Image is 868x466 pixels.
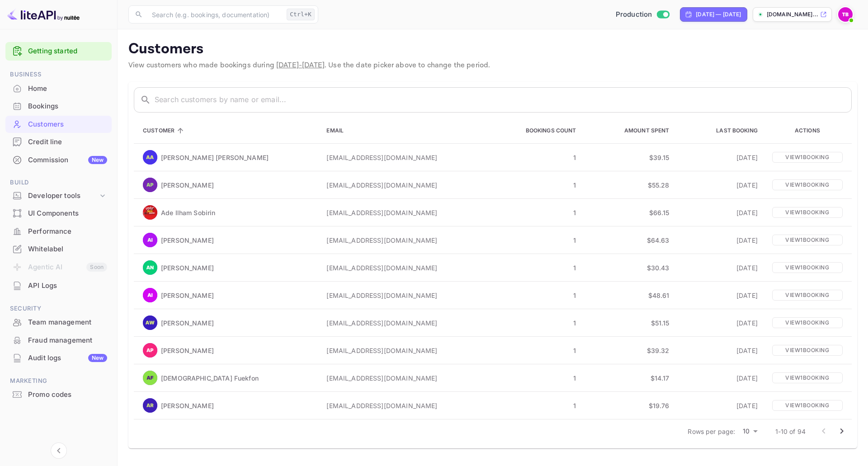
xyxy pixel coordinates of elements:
[28,281,107,291] div: API Logs
[5,178,112,188] span: Build
[838,7,853,22] img: Traveloka B2C
[491,318,576,328] p: 1
[161,153,269,162] p: [PERSON_NAME] [PERSON_NAME]
[772,179,843,190] p: View 1 booking
[28,317,107,328] div: Team management
[5,223,112,240] div: Performance
[28,46,107,56] a: Getting started
[146,5,283,24] input: Search (e.g. bookings, documentation)
[591,373,670,383] p: $14.17
[326,153,476,162] p: [EMAIL_ADDRESS][DOMAIN_NAME]
[491,153,576,162] p: 1
[5,133,112,150] a: Credit line
[5,277,112,294] a: API Logs
[772,372,843,383] p: View 1 booking
[5,386,112,403] a: Promo codes
[5,188,112,204] div: Developer tools
[772,317,843,328] p: View 1 booking
[772,235,843,245] p: View 1 booking
[491,235,576,245] p: 1
[128,61,490,70] span: View customers who made bookings during . Use the date picker above to change the period.
[161,263,214,273] p: [PERSON_NAME]
[5,205,112,222] div: UI Components
[143,315,157,330] img: Ari Wibawa
[5,205,112,221] a: UI Components
[684,346,757,355] p: [DATE]
[28,208,107,219] div: UI Components
[514,125,576,136] span: Bookings Count
[5,116,112,132] a: Customers
[28,101,107,112] div: Bookings
[143,233,157,247] img: Ade Irfan
[765,118,852,144] th: Actions
[491,346,576,355] p: 1
[276,61,325,70] span: [DATE] - [DATE]
[772,345,843,356] p: View 1 booking
[326,318,476,328] p: [EMAIL_ADDRESS][DOMAIN_NAME]
[684,401,757,410] p: [DATE]
[739,425,761,438] div: 10
[591,346,670,355] p: $39.32
[161,208,216,217] p: Ade Ilham Sobirin
[28,390,107,400] div: Promo codes
[143,260,157,275] img: Aicha Noura
[28,137,107,147] div: Credit line
[772,207,843,218] p: View 1 booking
[5,42,112,61] div: Getting started
[128,40,857,58] p: Customers
[684,291,757,300] p: [DATE]
[684,373,757,383] p: [DATE]
[616,9,652,20] span: Production
[28,353,107,363] div: Audit logs
[612,9,673,20] div: Switch to Sandbox mode
[684,208,757,217] p: [DATE]
[326,401,476,410] p: [EMAIL_ADDRESS][DOMAIN_NAME]
[326,125,355,136] span: Email
[5,314,112,331] div: Team management
[88,156,107,164] div: New
[5,80,112,98] div: Home
[775,427,806,436] p: 1-10 of 94
[833,422,851,440] button: Go to next page
[5,240,112,258] div: Whitelabel
[5,386,112,404] div: Promo codes
[591,208,670,217] p: $66.15
[591,291,670,300] p: $48.61
[5,332,112,349] div: Fraud management
[161,346,214,355] p: [PERSON_NAME]
[5,151,112,168] a: CommissionNew
[143,150,157,165] img: Al Suhaymi Ali Hassan A
[88,354,107,362] div: New
[5,133,112,151] div: Credit line
[28,155,107,165] div: Commission
[491,401,576,410] p: 1
[772,290,843,301] p: View 1 booking
[28,119,107,130] div: Customers
[5,116,112,133] div: Customers
[5,70,112,80] span: Business
[143,371,157,385] img: Atitaya Fuekfon
[51,442,67,459] button: Collapse navigation
[5,277,112,295] div: API Logs
[326,208,476,217] p: [EMAIL_ADDRESS][DOMAIN_NAME]
[684,153,757,162] p: [DATE]
[161,235,214,245] p: [PERSON_NAME]
[5,98,112,114] a: Bookings
[143,125,186,136] span: Customer
[5,151,112,169] div: CommissionNew
[591,318,670,328] p: $51.15
[591,235,670,245] p: $64.63
[326,235,476,245] p: [EMAIL_ADDRESS][DOMAIN_NAME]
[591,180,670,190] p: $55.28
[684,263,757,273] p: [DATE]
[5,223,112,240] a: Performance
[28,226,107,237] div: Performance
[28,335,107,346] div: Fraud management
[591,263,670,273] p: $30.43
[5,332,112,348] a: Fraud management
[684,180,757,190] p: [DATE]
[767,10,818,19] p: [DOMAIN_NAME]...
[491,373,576,383] p: 1
[591,401,670,410] p: $19.76
[143,288,157,302] img: Aisyah Ilyas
